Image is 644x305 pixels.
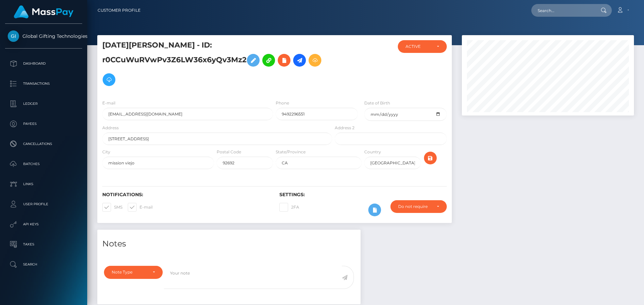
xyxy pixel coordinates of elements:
p: API Keys [8,219,79,229]
a: Cancellations [5,136,82,152]
a: API Keys [5,216,82,233]
p: Taxes [8,239,79,249]
label: State/Province [276,149,306,155]
span: Global Gifting Technologies Inc [5,33,82,39]
a: Taxes [5,236,82,253]
a: Initiate Payout [293,54,306,67]
a: User Profile [5,196,82,213]
label: E-mail [102,100,115,106]
label: Date of Birth [364,100,390,106]
button: Note Type [104,266,163,279]
a: Batches [5,156,82,172]
label: City [102,149,110,155]
img: MassPay Logo [14,5,73,18]
div: ACTIVE [406,44,431,49]
p: Search [8,259,79,270]
h6: Notifications: [102,192,269,198]
a: Transactions [5,75,82,92]
p: Payees [8,119,79,129]
label: Address 2 [335,125,355,131]
button: ACTIVE [398,40,447,53]
h5: [DATE][PERSON_NAME] - ID: r0CCuWuRVwPv3Z6LW36x6yQv3Mz2 [102,40,328,89]
label: Postal Code [217,149,241,155]
label: Address [102,125,119,131]
label: 2FA [279,203,299,212]
a: Links [5,176,82,193]
p: Dashboard [8,59,79,69]
div: Note Type [112,270,147,275]
a: Dashboard [5,55,82,72]
p: User Profile [8,199,79,209]
img: Global Gifting Technologies Inc [8,30,19,42]
a: Payees [5,116,82,132]
div: Do not require [398,204,431,209]
label: Country [364,149,381,155]
a: Customer Profile [98,3,141,17]
p: Transactions [8,79,79,89]
a: Ledger [5,95,82,112]
p: Ledger [8,99,79,109]
h4: Notes [102,238,356,250]
label: Phone [276,100,289,106]
p: Links [8,179,79,189]
a: Search [5,256,82,273]
label: E-mail [128,203,153,212]
input: Search... [531,4,594,17]
p: Cancellations [8,139,79,149]
button: Do not require [390,200,447,213]
label: SMS [102,203,122,212]
p: Batches [8,159,79,169]
h6: Settings: [279,192,446,198]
